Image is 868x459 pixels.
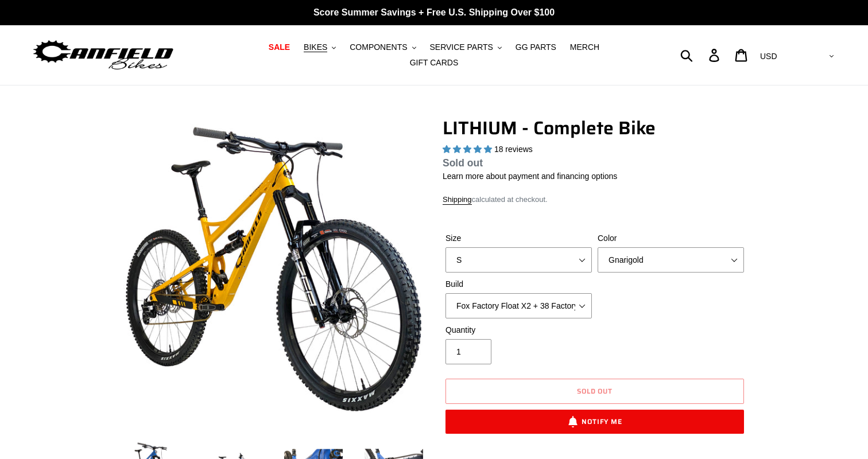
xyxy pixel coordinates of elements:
[687,42,716,68] input: Search
[404,55,464,71] a: GIFT CARDS
[598,232,744,244] label: Color
[263,40,296,55] a: SALE
[443,194,747,205] div: calculated at checkout.
[443,157,483,169] span: Sold out
[445,379,744,404] button: Sold out
[32,37,175,73] img: Canfield Bikes
[445,410,744,434] button: Notify Me
[445,278,592,290] label: Build
[494,145,533,154] span: 18 reviews
[344,40,421,55] button: COMPONENTS
[443,117,747,139] h1: LITHIUM - Complete Bike
[577,386,613,396] span: Sold out
[410,58,459,68] span: GIFT CARDS
[570,42,599,52] span: MERCH
[510,40,562,55] a: GG PARTS
[564,40,605,55] a: MERCH
[350,42,407,52] span: COMPONENTS
[445,232,592,244] label: Size
[424,40,507,55] button: SERVICE PARTS
[269,42,290,52] span: SALE
[304,42,327,52] span: BIKES
[443,195,472,205] a: Shipping
[516,42,556,52] span: GG PARTS
[445,324,592,336] label: Quantity
[429,42,493,52] span: SERVICE PARTS
[298,40,342,55] button: BIKES
[443,172,617,181] a: Learn more about payment and financing options
[443,145,494,154] span: 5.00 stars
[123,119,423,419] img: LITHIUM - Complete Bike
